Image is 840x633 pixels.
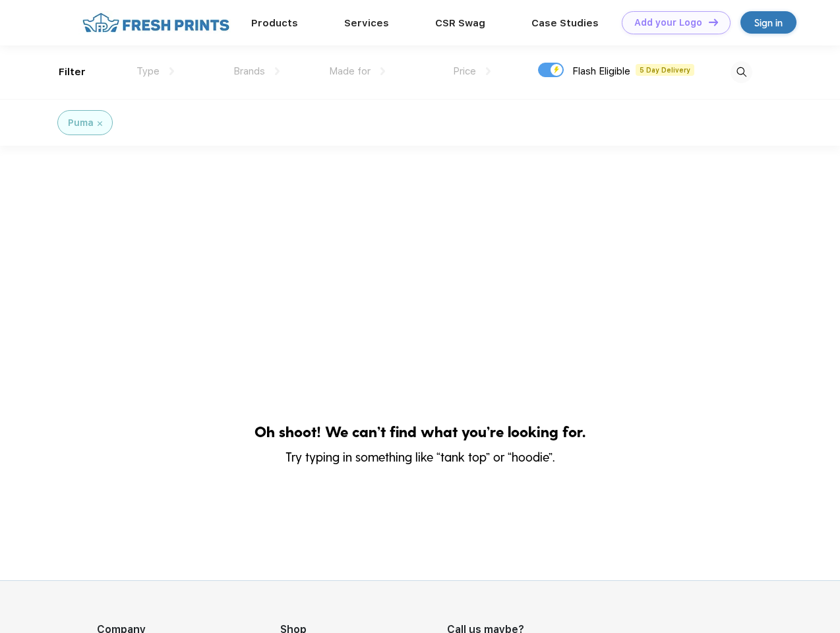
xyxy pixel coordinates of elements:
a: CSR Swag [435,17,485,29]
img: dropdown.png [486,67,491,75]
img: dropdown.png [275,67,280,75]
a: Products [251,17,298,29]
div: Add your Logo [634,17,702,28]
div: Puma [68,116,94,130]
span: Made for [329,65,371,77]
img: dropdown.png [380,67,385,75]
img: filter_cancel.svg [98,121,102,126]
span: Brands [233,65,265,77]
a: Services [344,17,389,29]
span: Type [136,65,160,77]
span: Flash Eligible [572,65,630,77]
div: Sign in [754,15,783,30]
img: DT [709,18,718,26]
span: 5 Day Delivery [636,64,694,76]
img: desktop_search.svg [731,61,752,83]
span: Price [453,65,476,77]
div: Filter [59,65,86,80]
img: dropdown.png [169,67,174,75]
img: fo%20logo%202.webp [78,11,233,34]
a: Sign in [740,11,796,34]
